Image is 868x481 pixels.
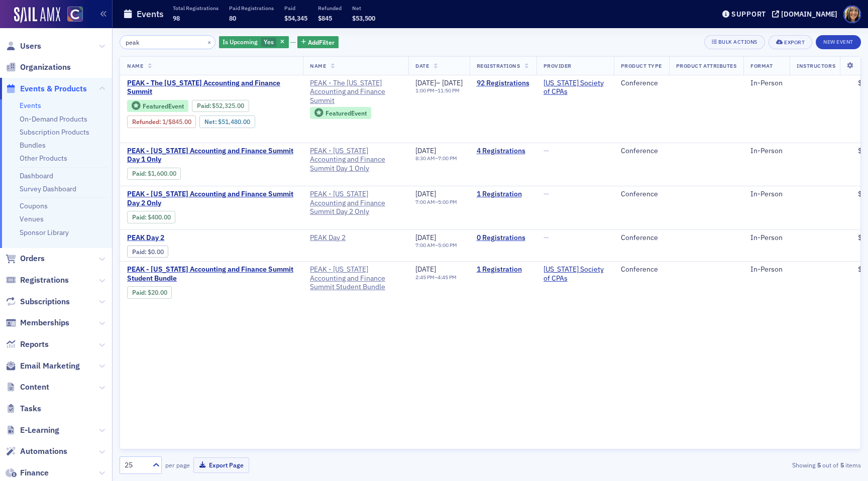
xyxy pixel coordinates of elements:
a: Users [6,41,41,52]
a: PEAK Day 2 [310,233,401,243]
div: – [415,274,457,281]
a: Subscription Products [20,128,89,137]
span: : [197,102,212,109]
span: [DATE] [415,78,436,87]
a: Survey Dashboard [20,184,76,193]
time: 2:45 PM [415,274,435,281]
span: Orders [20,253,45,264]
span: Memberships [20,317,69,328]
span: Format [750,62,773,69]
div: Paid: 137 - $5232500 [192,100,249,112]
div: Support [731,10,766,19]
span: — [544,233,549,242]
div: – [415,155,457,162]
a: Paid [132,213,145,221]
a: Registrations [6,275,69,286]
a: 1 Registration [477,190,529,199]
a: Bundles [20,141,46,150]
a: Content [6,382,49,393]
time: 7:00 AM [415,198,435,205]
a: Paid [197,102,209,109]
a: On-Demand Products [20,114,87,124]
span: [DATE] [442,78,463,87]
a: 1 Registration [477,265,529,274]
p: Total Registrations [173,5,219,12]
a: PEAK - [US_STATE] Accounting and Finance Summit Day 1 Only [127,147,296,164]
p: Refunded [318,5,342,12]
span: Registrations [20,275,69,286]
div: Conference [621,265,662,274]
a: PEAK - [US_STATE] Accounting and Finance Summit Day 1 Only [310,147,401,173]
div: [DOMAIN_NAME] [781,10,837,19]
div: Bulk Actions [718,39,757,45]
span: [DATE] [415,233,436,242]
a: Other Products [20,154,67,163]
a: [US_STATE] Society of CPAs [544,79,607,96]
button: × [205,37,214,46]
span: Instructors [797,62,835,69]
time: 7:00 AM [415,242,435,249]
p: Paid Registrations [229,5,274,12]
a: Paid [132,289,145,296]
a: Subscriptions [6,296,70,307]
span: PEAK - The Colorado Accounting and Finance Summit [310,79,401,105]
div: Conference [621,147,662,156]
div: Refunded: 137 - $5232500 [127,115,196,128]
span: E-Learning [20,425,59,436]
span: PEAK - The Colorado Accounting and Finance Summit [127,79,296,96]
span: $0.00 [148,248,164,256]
span: PEAK - Colorado Accounting and Finance Summit Student Bundle [127,265,296,283]
button: Export Page [193,457,249,473]
div: Paid: 7 - $160000 [127,168,181,180]
span: Name [310,62,326,69]
span: : [132,170,148,177]
time: 1:00 PM [415,87,435,94]
div: Paid: 2 - $2000 [127,286,172,298]
button: New Event [816,35,861,49]
div: Paid: 0 - $0 [127,246,168,258]
span: Content [20,382,49,393]
span: : [132,118,162,126]
a: 0 Registrations [477,233,529,243]
a: [US_STATE] Society of CPAs [544,265,607,283]
span: $845.00 [168,118,191,126]
time: 4:45 PM [438,274,457,281]
span: Subscriptions [20,296,70,307]
div: Conference [621,190,662,199]
span: [DATE] [415,146,436,155]
a: Sponsor Library [20,228,69,237]
img: SailAMX [14,7,60,23]
span: Reports [20,339,49,350]
span: $53,500 [352,14,375,22]
span: Yes [264,38,274,46]
p: Net [352,5,375,12]
a: E-Learning [6,425,59,436]
a: PEAK Day 2 [127,233,296,243]
button: [DOMAIN_NAME] [772,11,841,18]
div: – [415,79,463,88]
div: Featured Event [310,107,371,119]
input: Search… [120,35,215,49]
div: In-Person [750,233,783,243]
div: In-Person [750,79,783,88]
a: Coupons [20,201,48,210]
p: Paid [284,5,307,12]
button: AddFilter [297,36,339,49]
span: Is Upcoming [223,38,258,46]
span: Colorado Society of CPAs [544,265,607,283]
img: SailAMX [67,7,83,22]
div: Conference [621,233,662,243]
div: Net: $5148000 [199,115,255,128]
button: Bulk Actions [704,35,765,49]
span: Users [20,41,41,52]
span: PEAK - Colorado Accounting and Finance Summit Day 1 Only [310,147,401,173]
a: Memberships [6,317,69,328]
time: 5:00 PM [438,198,457,205]
span: PEAK - Colorado Accounting and Finance Summit Student Bundle [310,265,401,292]
span: 98 [173,14,180,22]
span: $51,480.00 [218,118,250,126]
a: Finance [6,467,49,478]
span: Product Attributes [676,62,736,69]
a: Organizations [6,62,71,73]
